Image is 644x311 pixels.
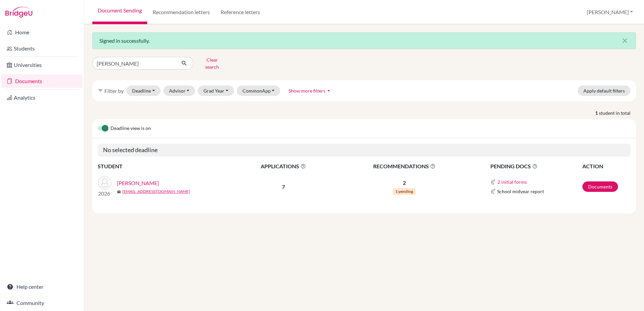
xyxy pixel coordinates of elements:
[490,189,496,194] img: Common App logo
[98,162,232,171] th: STUDENT
[92,32,636,49] div: Signed in successfully.
[1,74,83,88] a: Documents
[584,6,636,19] button: [PERSON_NAME]
[193,55,231,72] button: Clear search
[1,42,83,55] a: Students
[582,181,618,192] a: Documents
[289,88,325,94] span: Show more filters
[582,162,631,171] th: ACTION
[98,144,631,157] h5: No selected deadline
[117,190,121,194] span: mail
[614,33,636,49] button: Close
[595,109,599,116] strong: 1
[393,188,416,195] span: 1 pending
[599,109,636,116] span: student in total
[1,91,83,104] a: Analytics
[98,176,111,189] img: Wong, Matthew
[490,179,496,185] img: Common App logo
[578,85,631,96] button: Apply default filters
[110,125,151,133] span: Deadline view is on
[621,37,629,45] i: close
[283,85,338,96] button: Show more filtersarrow_drop_up
[233,162,334,170] span: APPLICATIONS
[126,85,161,96] button: Deadline
[497,188,544,195] span: School midyear report
[98,88,103,93] i: filter_list
[1,296,83,310] a: Community
[122,188,190,195] a: [EMAIL_ADDRESS][DOMAIN_NAME]
[5,7,32,18] img: Bridge-U
[282,183,285,190] b: 7
[92,57,176,70] input: Find student by name...
[237,85,281,96] button: CommonApp
[117,179,159,187] a: [PERSON_NAME]
[334,162,474,170] span: RECOMMENDATIONS
[334,179,474,187] p: 2
[1,26,83,39] a: Home
[98,189,111,198] p: 2026
[104,88,124,94] span: Filter by
[490,162,582,170] span: PENDING DOCS
[497,178,527,186] button: 2 initial forms
[198,85,234,96] button: Grad Year
[163,85,195,96] button: Advisor
[325,87,332,94] i: arrow_drop_up
[1,58,83,72] a: Universities
[1,280,83,293] a: Help center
